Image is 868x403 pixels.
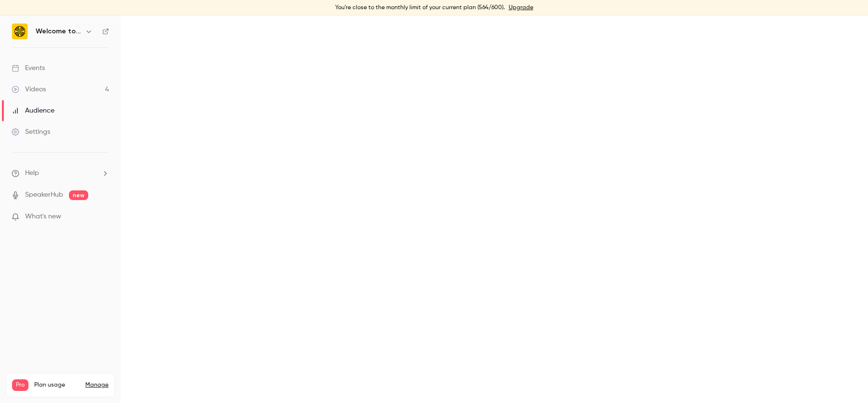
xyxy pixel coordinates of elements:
img: Welcome to the Jungle [12,24,27,39]
span: What's new [25,212,61,222]
a: Manage [85,381,108,389]
a: Upgrade [509,4,533,12]
h6: Welcome to the Jungle [36,27,81,36]
span: new [69,190,88,200]
div: Videos [12,85,46,94]
div: Settings [12,127,50,137]
span: Plan usage [34,381,80,389]
span: Help [25,168,39,178]
li: help-dropdown-opener [12,168,109,178]
span: Pro [12,379,28,391]
div: Audience [12,106,54,115]
a: SpeakerHub [25,190,63,200]
div: Events [12,63,45,73]
iframe: Noticeable Trigger [97,213,109,221]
